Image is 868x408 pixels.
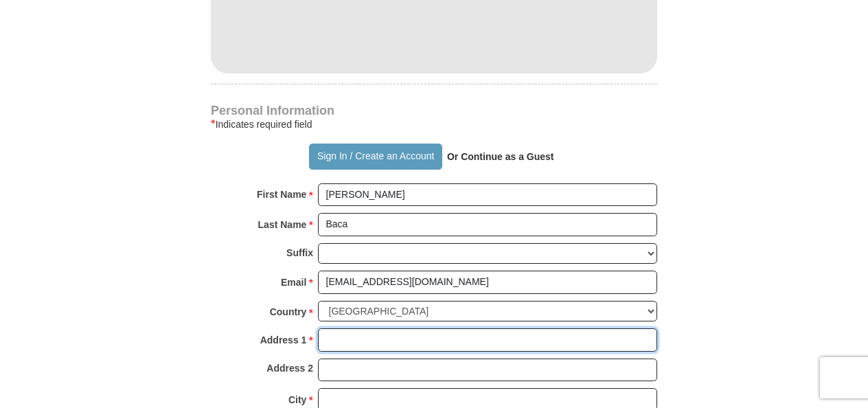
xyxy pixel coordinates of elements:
strong: First Name [257,185,306,204]
div: Indicates required field [211,116,657,133]
button: Sign In / Create an Account [309,144,442,170]
strong: Last Name [258,215,307,234]
strong: Email [281,273,306,292]
h4: Personal Information [211,105,657,116]
strong: Country [270,302,307,321]
strong: Address 2 [266,359,313,378]
strong: Or Continue as a Guest [447,151,554,162]
strong: Address 1 [260,330,307,350]
strong: Suffix [286,243,313,262]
